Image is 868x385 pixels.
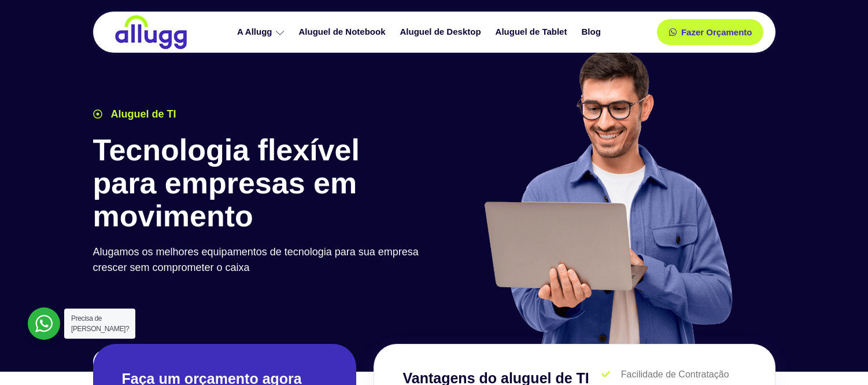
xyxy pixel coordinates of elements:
a: Aluguel de Notebook [293,22,394,42]
span: Precisa de [PERSON_NAME]? [71,314,129,333]
p: Alugamos os melhores equipamentos de tecnologia para sua empresa crescer sem comprometer o caixa [93,244,429,276]
iframe: Chat Widget [810,329,868,385]
span: Aluguel de TI [108,107,176,122]
a: Blog [575,22,609,42]
a: Aluguel de Desktop [394,22,490,42]
img: locação de TI é Allugg [113,14,189,50]
a: Fazer Orçamento [657,19,764,45]
span: Facilidade de Contratação [618,368,729,382]
img: aluguel de ti para startups [480,49,735,344]
span: Fazer Orçamento [681,28,752,36]
a: Aluguel de Tablet [490,22,576,42]
h1: Tecnologia flexível para empresas em movimento [93,134,429,233]
a: A Allugg [231,22,293,42]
